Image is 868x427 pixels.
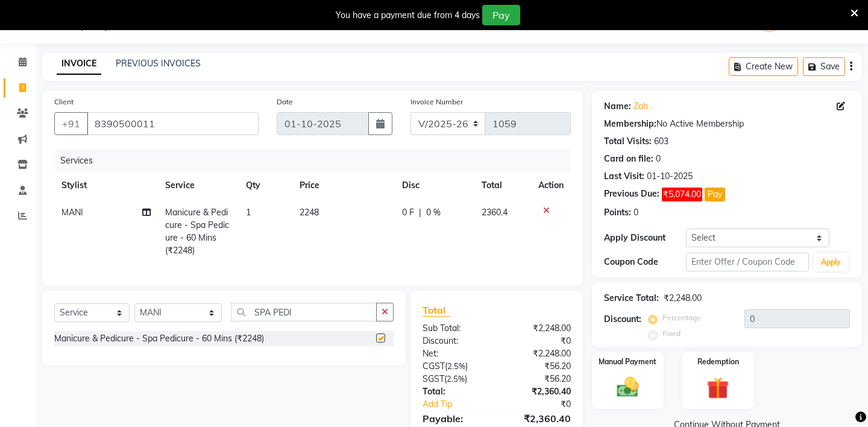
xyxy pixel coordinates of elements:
span: 2.5% [447,374,465,384]
div: Coupon Code [604,256,686,268]
button: +91 [54,112,88,135]
div: Points: [604,206,631,219]
span: 1 [246,207,251,218]
div: Previous Due: [604,188,659,201]
div: Last Visit: [604,170,644,183]
input: Search or Scan [231,303,377,321]
th: Price [292,172,395,199]
span: SGST [423,373,444,384]
label: Invoice Number [410,96,463,107]
div: 01-10-2025 [647,170,693,183]
button: Pay [482,5,520,25]
a: Add Tip [414,398,511,411]
span: CGST [423,361,445,372]
div: Service Total: [604,292,659,305]
div: Discount: [414,335,497,347]
div: Card on file: [604,153,653,165]
th: Total [474,172,530,199]
th: Action [531,172,571,199]
div: Net: [414,347,497,360]
div: ₹2,248.00 [664,292,702,305]
div: 603 [654,135,668,148]
span: 2248 [300,207,319,218]
div: ₹2,360.40 [497,411,580,426]
a: PREVIOUS INVOICES [116,58,201,69]
div: Apply Discount [604,232,686,244]
div: ₹56.20 [497,373,580,385]
div: No Active Membership [604,118,850,130]
div: ₹2,248.00 [497,347,580,360]
button: Save [803,57,845,76]
label: Date [277,96,293,107]
div: Services [55,150,580,172]
div: ₹0 [511,398,580,411]
div: Total: [414,385,497,398]
span: 0 F [402,206,414,219]
button: Apply [814,253,848,271]
span: 2.5% [447,361,465,371]
div: Membership: [604,118,656,130]
span: 2360.4 [482,207,508,218]
div: Payable: [414,411,497,426]
div: ( ) [414,373,497,385]
label: Manual Payment [599,356,656,367]
span: 0 % [426,206,441,219]
img: _gift.svg [700,375,736,402]
label: Fixed [662,328,681,339]
div: Sub Total: [414,322,497,335]
label: Percentage [662,312,701,323]
span: Manicure & Pedicure - Spa Pedicure - 60 Mins (₹2248) [165,207,229,256]
a: INVOICE [57,53,101,75]
button: Create New [729,57,798,76]
div: ( ) [414,360,497,373]
th: Disc [395,172,474,199]
div: ₹0 [497,335,580,347]
span: ₹5,074.00 [662,188,702,201]
label: Redemption [697,356,739,367]
th: Qty [239,172,292,199]
span: MANI [61,207,83,218]
div: Name: [604,100,631,113]
div: ₹2,248.00 [497,322,580,335]
div: ₹56.20 [497,360,580,373]
div: ₹2,360.40 [497,385,580,398]
a: Zah . [634,100,652,113]
img: _cash.svg [610,375,646,400]
span: | [419,206,421,219]
div: You have a payment due from 4 days [336,9,480,22]
div: Total Visits: [604,135,652,148]
th: Service [158,172,239,199]
th: Stylist [54,172,158,199]
div: 0 [656,153,661,165]
button: Pay [705,188,725,201]
label: Client [54,96,74,107]
input: Search by Name/Mobile/Email/Code [87,112,259,135]
div: 0 [634,206,638,219]
span: Total [423,304,450,317]
div: Manicure & Pedicure - Spa Pedicure - 60 Mins (₹2248) [54,332,264,345]
input: Enter Offer / Coupon Code [686,253,809,271]
div: Discount: [604,313,641,326]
